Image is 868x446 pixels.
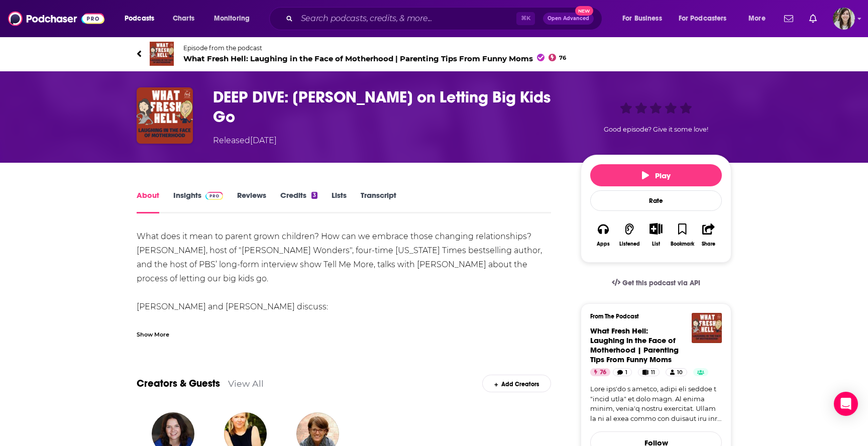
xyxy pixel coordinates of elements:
[548,16,589,21] span: Open Advanced
[679,12,727,26] span: For Podcasters
[833,8,855,30] button: Show profile menu
[8,9,104,28] img: Podchaser - Follow, Share and Rate Podcasts
[805,10,821,27] a: Show notifications dropdown
[600,368,606,378] span: 76
[696,216,722,253] button: Share
[619,241,640,247] div: Listened
[332,190,347,213] a: Lists
[622,279,700,287] span: Get this podcast via API
[590,190,722,211] div: Rate
[604,271,708,295] a: Get this podcast via API
[173,12,194,26] span: Charts
[638,368,660,376] a: 11
[137,42,731,66] a: What Fresh Hell: Laughing in the Face of Motherhood | Parenting Tips From Funny MomsEpisode from ...
[651,368,655,378] span: 11
[741,11,778,27] button: open menu
[642,171,671,180] span: Play
[748,12,766,26] span: More
[645,223,666,234] button: Show More Button
[575,6,593,16] span: New
[590,384,722,423] a: Lore ips'do s ametco, adipi eli seddoe t "incid utla" et dolo magn. Al enima minim, venia'q nostr...
[590,216,616,253] button: Apps
[780,10,797,27] a: Show notifications dropdown
[297,11,516,27] input: Search podcasts, credits, & more...
[166,11,200,27] a: Charts
[590,368,610,376] a: 76
[677,368,683,378] span: 10
[207,11,263,27] button: open menu
[361,190,396,213] a: Transcript
[672,11,741,27] button: open menu
[173,190,223,213] a: InsightsPodchaser Pro
[137,87,193,144] img: DEEP DIVE: Kelly Corrigan on Letting Big Kids Go
[643,216,669,253] div: Show More ButtonList
[237,190,266,213] a: Reviews
[622,12,662,26] span: For Business
[205,192,223,200] img: Podchaser Pro
[150,42,174,66] img: What Fresh Hell: Laughing in the Face of Motherhood | Parenting Tips From Funny Moms
[692,313,722,343] img: What Fresh Hell: Laughing in the Face of Motherhood | Parenting Tips From Funny Moms
[311,192,317,199] div: 3
[590,313,714,320] h3: From The Podcast
[125,12,154,26] span: Podcasts
[590,164,722,186] button: Play
[616,216,642,253] button: Listened
[183,54,566,63] span: What Fresh Hell: Laughing in the Face of Motherhood | Parenting Tips From Funny Moms
[833,8,855,30] img: User Profile
[543,13,594,25] button: Open AdvancedNew
[482,375,551,392] div: Add Creators
[228,378,264,389] a: View All
[604,126,708,133] span: Good episode? Give it some love!
[671,241,694,247] div: Bookmark
[279,7,612,30] div: Search podcasts, credits, & more...
[213,87,565,127] h1: DEEP DIVE: Kelly Corrigan on Letting Big Kids Go
[118,11,167,27] button: open menu
[834,392,858,416] div: Open Intercom Messenger
[137,377,220,390] a: Creators & Guests
[137,190,159,213] a: About
[183,44,566,52] span: Episode from the podcast
[214,12,250,26] span: Monitoring
[516,12,535,25] span: ⌘ K
[213,135,277,147] div: Released [DATE]
[613,368,632,376] a: 1
[615,11,675,27] button: open menu
[625,368,627,378] span: 1
[597,241,610,247] div: Apps
[652,241,660,247] div: List
[280,190,317,213] a: Credits3
[702,241,715,247] div: Share
[559,56,566,60] span: 76
[833,8,855,30] span: Logged in as devinandrade
[669,216,695,253] button: Bookmark
[590,326,679,364] a: What Fresh Hell: Laughing in the Face of Motherhood | Parenting Tips From Funny Moms
[666,368,687,376] a: 10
